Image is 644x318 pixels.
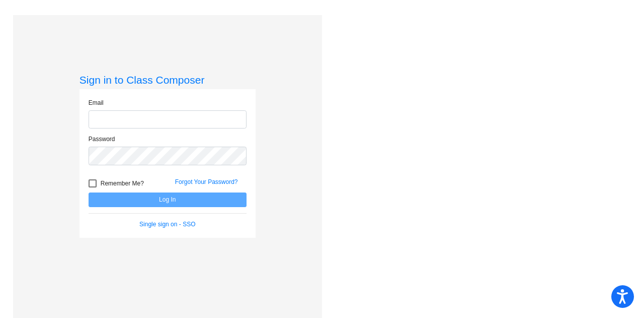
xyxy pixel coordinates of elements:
[79,74,256,86] h3: Sign in to Class Composer
[89,98,104,107] label: Email
[101,177,144,189] span: Remember Me?
[89,193,247,207] button: Log In
[139,221,195,228] a: Single sign on - SSO
[175,178,238,185] a: Forgot Your Password?
[89,135,115,144] label: Password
